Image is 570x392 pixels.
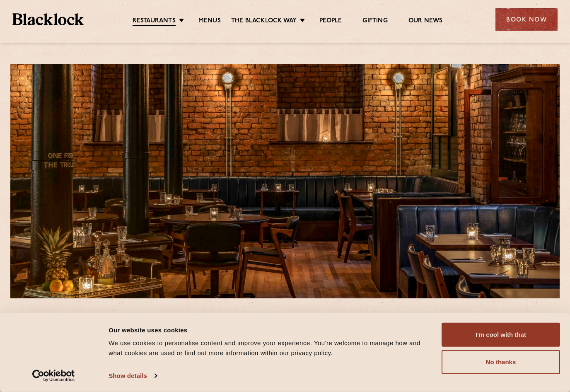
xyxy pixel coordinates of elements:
[109,325,432,335] div: Our website uses cookies
[133,17,176,26] a: Restaurants
[408,17,443,25] a: Our News
[109,338,432,358] div: We use cookies to personalise content and improve your experience. You're welcome to manage how a...
[319,17,342,25] a: People
[495,8,558,31] div: Book Now
[109,370,157,382] a: Show details
[442,323,560,347] button: I'm cool with that
[442,350,560,374] button: No thanks
[362,17,387,25] a: Gifting
[12,13,84,25] img: BL_Textured_Logo-footer-cropped.svg
[231,17,297,25] a: The Blacklock Way
[17,370,90,382] a: Usercentrics Cookiebot - opens in a new window
[198,17,221,25] a: Menus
